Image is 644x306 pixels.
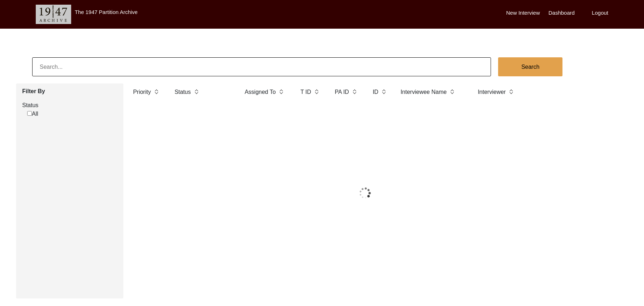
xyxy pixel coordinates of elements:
label: Interviewer [478,88,506,96]
img: sort-button.png [314,88,319,96]
input: Search... [32,57,491,76]
img: 1*9EBHIOzhE1XfMYoKz1JcsQ.gif [338,175,392,211]
label: Priority [133,88,151,96]
label: All [27,110,38,118]
button: Search [498,57,562,76]
label: Interviewee Name [400,88,447,96]
label: The 1947 Partition Archive [75,9,138,15]
label: New Interview [506,9,540,17]
label: Status [22,101,118,110]
img: sort-button.png [381,88,386,96]
img: sort-button.png [279,88,284,96]
label: Dashboard [549,9,575,17]
label: T ID [300,88,311,96]
input: All [27,111,32,116]
img: sort-button.png [352,88,357,96]
img: header-logo.png [36,5,71,24]
img: sort-button.png [449,88,454,96]
label: ID [373,88,378,96]
label: Filter By [22,87,118,96]
img: sort-button.png [154,88,159,96]
img: sort-button.png [508,88,513,96]
label: Assigned To [245,88,276,96]
img: sort-button.png [194,88,199,96]
label: PA ID [335,88,349,96]
label: Status [174,88,191,96]
label: Logout [592,9,608,17]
